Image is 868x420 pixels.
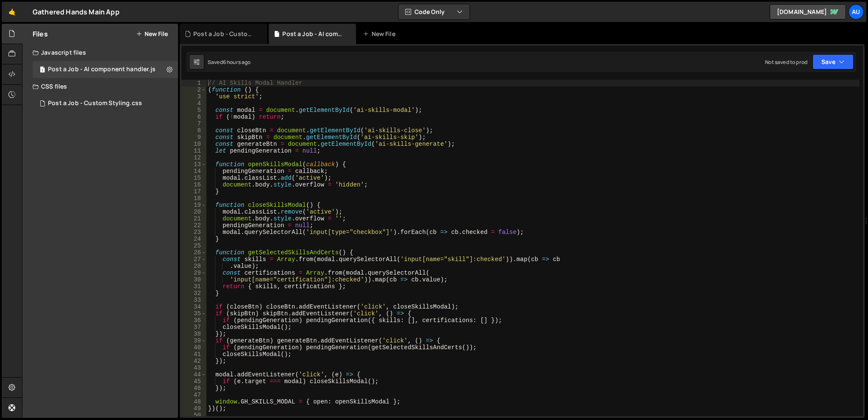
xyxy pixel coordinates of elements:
[181,364,206,371] div: 43
[181,80,206,86] div: 1
[181,412,206,419] div: 50
[181,310,206,317] div: 35
[181,236,206,242] div: 24
[363,30,398,38] div: New File
[181,337,206,344] div: 39
[33,7,120,17] div: Gathered Hands Main App
[770,4,846,19] a: [DOMAIN_NAME]
[181,188,206,195] div: 17
[398,4,470,19] button: Code Only
[812,54,854,70] button: Save
[181,168,206,175] div: 14
[22,78,178,95] div: CSS files
[849,4,864,19] a: Au
[181,256,206,263] div: 27
[2,2,22,22] a: 🤙
[22,44,178,61] div: Javascript files
[40,67,45,74] span: 1
[181,215,206,222] div: 21
[181,181,206,188] div: 16
[181,93,206,100] div: 3
[181,358,206,364] div: 42
[181,371,206,378] div: 44
[33,95,178,112] div: 17288/48462.css
[181,134,206,141] div: 9
[181,141,206,147] div: 10
[181,270,206,276] div: 29
[181,120,206,127] div: 7
[223,58,251,66] div: 6 hours ago
[181,317,206,324] div: 36
[181,100,206,107] div: 4
[181,195,206,202] div: 18
[136,31,168,37] button: New File
[48,66,156,73] div: Post a Job - AI component handler.js
[181,290,206,297] div: 32
[181,147,206,154] div: 11
[33,29,48,39] h2: Files
[181,385,206,392] div: 46
[181,351,206,358] div: 41
[181,398,206,405] div: 48
[181,127,206,134] div: 8
[181,392,206,398] div: 47
[181,175,206,181] div: 15
[181,209,206,215] div: 20
[208,58,251,66] div: Saved
[181,242,206,249] div: 25
[48,100,142,107] div: Post a Job - Custom Styling.css
[181,86,206,93] div: 2
[181,154,206,161] div: 12
[33,61,178,78] div: 17288/48460.js
[181,378,206,385] div: 45
[193,30,257,38] div: Post a Job - Custom Styling.css
[181,107,206,114] div: 5
[181,229,206,236] div: 23
[181,297,206,303] div: 33
[181,324,206,331] div: 37
[181,222,206,229] div: 22
[181,114,206,120] div: 6
[181,303,206,310] div: 34
[181,405,206,412] div: 49
[765,58,807,66] div: Not saved to prod
[181,161,206,168] div: 13
[181,263,206,270] div: 28
[181,283,206,290] div: 31
[181,202,206,209] div: 19
[181,344,206,351] div: 40
[181,249,206,256] div: 26
[282,30,346,38] div: Post a Job - AI component handler.js
[181,276,206,283] div: 30
[181,331,206,337] div: 38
